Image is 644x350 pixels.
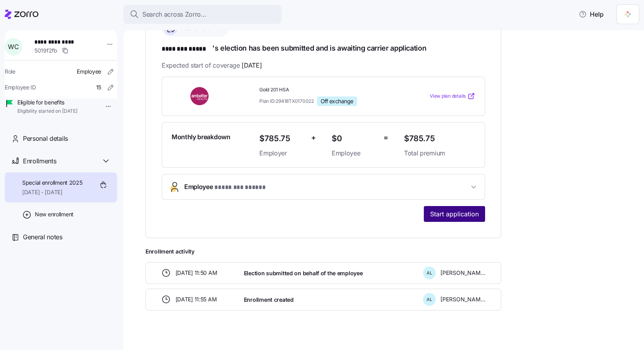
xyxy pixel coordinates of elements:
[440,269,485,277] span: [PERSON_NAME]
[22,188,83,196] span: [DATE] - [DATE]
[145,248,501,255] span: Enrollment activity
[259,132,305,145] span: $785.75
[259,98,314,104] span: Plan ID: 29418TX0170022
[17,108,77,115] span: Eligibility started on [DATE]
[17,98,77,106] span: Eligible for benefits
[430,93,466,100] span: View plan details
[259,87,398,93] span: Gold 201 HSA
[404,132,475,145] span: $785.75
[176,269,217,277] span: [DATE] 11:50 AM
[23,232,62,242] span: General notes
[8,44,19,50] span: W C
[5,83,36,91] span: Employee ID
[440,295,485,303] span: [PERSON_NAME]
[22,179,83,187] span: Special enrollment 2025
[23,134,68,144] span: Personal details
[162,43,485,54] h1: 's election has been submitted and is awaiting carrier application
[427,297,432,302] span: A L
[96,83,101,91] span: 15
[77,68,101,76] span: Employee
[142,9,206,19] span: Search across Zorro...
[321,98,353,105] span: Off exchange
[184,182,268,193] span: Employee
[244,269,363,277] span: Election submitted on behalf of the employee
[572,6,610,22] button: Help
[172,87,229,105] img: Ambetter
[332,132,377,145] span: $0
[424,206,485,222] button: Start application
[176,295,217,303] span: [DATE] 11:55 AM
[404,148,475,158] span: Total premium
[35,210,74,218] span: New enrollment
[430,209,479,219] span: Start application
[332,148,377,158] span: Employee
[430,92,475,100] a: View plan details
[242,61,262,70] span: [DATE]
[123,5,281,24] button: Search across Zorro...
[579,9,604,19] span: Help
[311,132,316,144] span: +
[244,296,294,304] span: Enrollment created
[162,61,262,70] span: Expected start of coverage
[259,148,305,158] span: Employer
[427,271,432,275] span: A L
[5,68,15,76] span: Role
[383,132,388,144] span: =
[621,8,634,21] img: 5711ede7-1a95-4d76-b346-8039fc8124a1-1741415864132.png
[172,132,230,142] span: Monthly breakdown
[23,156,56,166] span: Enrollments
[34,47,57,55] span: 5019f2fb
